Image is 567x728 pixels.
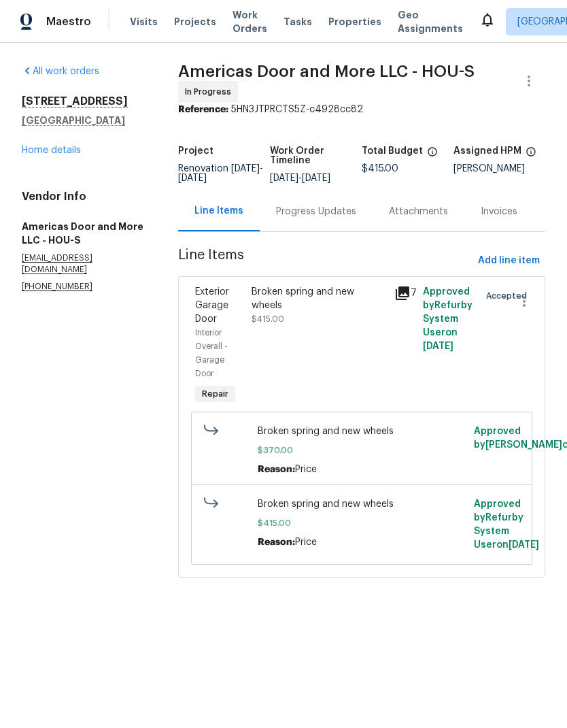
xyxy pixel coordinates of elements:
[478,252,540,269] span: Add line item
[231,164,260,173] span: [DATE]
[509,540,539,550] span: [DATE]
[178,164,263,183] span: Renovation
[196,387,234,401] span: Repair
[185,85,237,99] span: In Progress
[398,8,463,35] span: Geo Assignments
[283,17,312,27] span: Tasks
[258,497,465,511] span: Broken spring and new wheels
[474,499,539,550] span: Approved by Refurby System User on
[46,15,91,29] span: Maestro
[423,287,472,351] span: Approved by Refurby System User on
[252,315,284,323] span: $415.00
[178,105,228,114] b: Reference:
[270,173,330,183] span: -
[178,146,213,156] h5: Project
[423,342,453,351] span: [DATE]
[526,146,536,164] span: The hpm assigned to this work order.
[427,146,438,164] span: The total cost of line items that have been proposed by Opendoor. This sum includes line items th...
[295,537,317,547] span: Price
[178,103,545,116] div: 5HN3JTPRCTS5Z-c4928cc82
[481,205,517,218] div: Invoices
[178,173,207,183] span: [DATE]
[178,63,475,80] span: Americas Door and More LLC - HOU-S
[22,146,81,155] a: Home details
[178,164,263,183] span: -
[195,287,229,324] span: Exterior Garage Door
[178,248,472,274] span: Line Items
[276,205,356,218] div: Progress Updates
[302,173,330,183] span: [DATE]
[270,173,298,183] span: [DATE]
[362,164,398,173] span: $415.00
[295,465,317,474] span: Price
[258,465,295,474] span: Reason:
[258,537,295,547] span: Reason:
[195,329,228,378] span: Interior Overall - Garage Door
[22,190,145,203] h4: Vendor Info
[328,15,381,29] span: Properties
[472,248,545,274] button: Add line item
[270,146,362,165] h5: Work Order Timeline
[362,146,423,156] h5: Total Budget
[194,204,243,218] div: Line Items
[258,516,465,530] span: $415.00
[233,8,267,35] span: Work Orders
[130,15,158,29] span: Visits
[252,285,385,312] div: Broken spring and new wheels
[389,205,448,218] div: Attachments
[486,289,532,303] span: Accepted
[453,164,545,173] div: [PERSON_NAME]
[22,67,99,76] a: All work orders
[22,220,145,247] h5: Americas Door and More LLC - HOU-S
[258,444,465,457] span: $370.00
[174,15,216,29] span: Projects
[394,285,415,301] div: 7
[258,425,465,438] span: Broken spring and new wheels
[453,146,521,156] h5: Assigned HPM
